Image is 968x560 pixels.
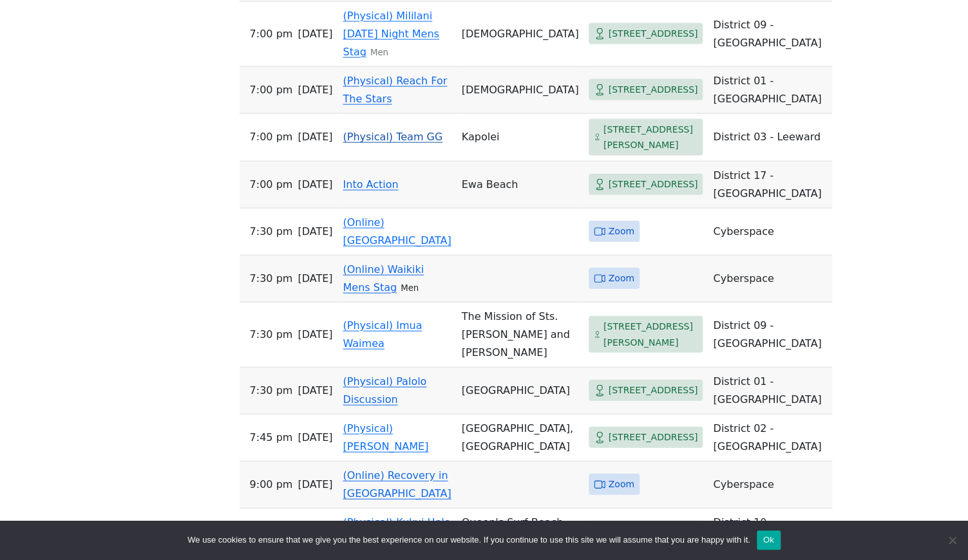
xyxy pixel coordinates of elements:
[343,75,447,105] a: (Physical) Reach For The Stars
[250,382,293,400] span: 7:30 PM
[298,382,332,400] span: [DATE]
[250,326,293,344] span: 7:30 PM
[250,81,293,99] span: 7:00 PM
[708,209,831,256] td: Cyberspace
[298,25,332,43] span: [DATE]
[298,476,332,494] span: [DATE]
[708,67,831,114] td: District 01 - [GEOGRAPHIC_DATA]
[250,176,293,194] span: 7:00 PM
[708,509,831,555] td: District 10 - [GEOGRAPHIC_DATA]
[457,2,584,67] td: [DEMOGRAPHIC_DATA]
[708,114,831,162] td: District 03 - Leeward
[343,422,428,453] a: (Physical) [PERSON_NAME]
[457,114,584,162] td: Kapolei
[708,2,831,67] td: District 09 - [GEOGRAPHIC_DATA]
[708,368,831,415] td: District 01 - [GEOGRAPHIC_DATA]
[608,270,634,286] span: Zoom
[457,415,584,462] td: [GEOGRAPHIC_DATA], [GEOGRAPHIC_DATA]
[608,223,634,239] span: Zoom
[608,176,698,192] span: [STREET_ADDRESS]
[250,25,293,43] span: 7:00 PM
[708,162,831,209] td: District 17 - [GEOGRAPHIC_DATA]
[250,223,293,241] span: 7:30 PM
[298,270,332,288] span: [DATE]
[298,128,332,146] span: [DATE]
[708,303,831,368] td: District 09 - [GEOGRAPHIC_DATA]
[708,462,831,509] td: Cyberspace
[298,326,332,344] span: [DATE]
[250,476,293,494] span: 9:00 PM
[343,516,450,546] a: (Physical) Kukui Hele Po
[708,415,831,462] td: District 02 - [GEOGRAPHIC_DATA]
[250,429,293,447] span: 7:45 PM
[608,82,698,98] span: [STREET_ADDRESS]
[343,10,439,58] a: (Physical) Mililani [DATE] Night Mens Stag
[457,509,584,555] td: Queen's Surf Beach - Concession Stand
[343,375,426,406] a: (Physical) Palolo Discussion
[250,128,293,146] span: 7:00 PM
[250,270,293,288] span: 7:30 PM
[343,216,451,247] a: (Online) [GEOGRAPHIC_DATA]
[457,303,584,368] td: The Mission of Sts. [PERSON_NAME] and [PERSON_NAME]
[708,256,831,303] td: Cyberspace
[298,176,332,194] span: [DATE]
[343,263,424,294] a: (Online) Waikiki Mens Stag
[757,530,781,550] button: Ok
[187,534,750,546] span: We use cookies to ensure that we give you the best experience on our website. If you continue to ...
[457,67,584,114] td: [DEMOGRAPHIC_DATA]
[343,178,398,191] a: Into Action
[608,476,634,492] span: Zoom
[603,319,698,350] span: [STREET_ADDRESS][PERSON_NAME]
[608,382,698,398] span: [STREET_ADDRESS]
[298,223,332,241] span: [DATE]
[298,429,332,447] span: [DATE]
[298,81,332,99] span: [DATE]
[457,162,584,209] td: Ewa Beach
[945,534,958,546] span: No
[343,469,451,499] a: (Online) Recovery in [GEOGRAPHIC_DATA]
[401,283,419,293] small: Men
[608,26,698,42] span: [STREET_ADDRESS]
[343,131,442,143] a: (Physical) Team GG
[457,368,584,415] td: [GEOGRAPHIC_DATA]
[603,122,698,153] span: [STREET_ADDRESS][PERSON_NAME]
[608,429,698,445] span: [STREET_ADDRESS]
[343,319,422,350] a: (Physical) Imua Waimea
[370,48,388,57] small: Men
